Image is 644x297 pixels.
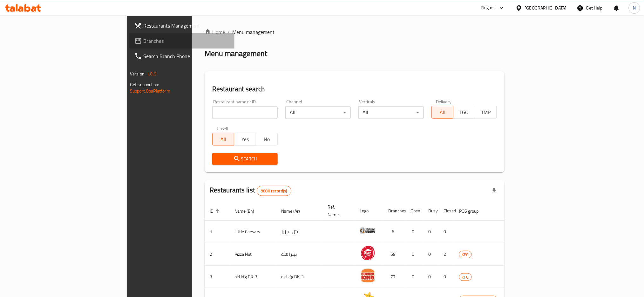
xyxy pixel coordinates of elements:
[358,106,424,119] div: All
[439,201,454,221] th: Closed
[276,243,323,266] td: بيتزا هت
[229,266,276,288] td: old kfg BK-3
[143,52,229,60] span: Search Branch Phone
[436,100,452,104] label: Delivery
[232,28,275,36] span: Menu management
[424,266,439,288] td: 0
[459,207,487,215] span: POS group
[406,221,424,243] td: 0
[478,108,494,117] span: TMP
[456,108,472,117] span: TGO
[406,243,424,266] td: 0
[146,70,156,78] span: 1.0.0
[130,87,170,95] a: Support.OpsPlatform
[234,207,262,215] span: Name (En)
[205,28,505,36] nav: breadcrumb
[360,245,376,261] img: Pizza Hut
[434,108,451,117] span: All
[210,185,291,196] h2: Restaurants list
[424,221,439,243] td: 0
[229,243,276,266] td: Pizza Hut
[459,251,471,258] span: KFG
[525,4,567,11] div: [GEOGRAPHIC_DATA]
[229,221,276,243] td: Little Caesars
[281,207,308,215] span: Name (Ar)
[406,266,424,288] td: 0
[360,223,376,238] img: Little Caesars
[360,268,376,283] img: old kfg BK-3
[453,106,475,119] button: TGO
[383,266,406,288] td: 77
[212,106,278,119] input: Search for restaurant name or ID..
[633,4,636,11] span: N
[130,70,146,78] span: Version:
[276,266,323,288] td: old kfg BK-3
[431,106,453,119] button: All
[212,84,497,94] h2: Restaurant search
[237,135,253,144] span: Yes
[129,48,234,64] a: Search Branch Phone
[130,81,159,89] span: Get support on:
[439,243,454,266] td: 2
[217,155,273,163] span: Search
[328,203,347,218] span: Ref. Name
[217,126,228,131] label: Upsell
[424,243,439,266] td: 0
[285,106,351,119] div: All
[383,221,406,243] td: 6
[256,133,278,145] button: No
[234,133,256,145] button: Yes
[487,183,502,198] div: Export file
[259,135,275,144] span: No
[205,48,267,59] h2: Menu management
[475,106,497,119] button: TMP
[439,266,454,288] td: 0
[129,33,234,48] a: Branches
[439,221,454,243] td: 0
[210,207,222,215] span: ID
[383,201,406,221] th: Branches
[257,186,291,196] div: Total records count
[459,274,471,281] span: KFG
[424,201,439,221] th: Busy
[257,188,291,194] span: 9880 record(s)
[212,133,234,145] button: All
[481,4,495,12] div: Plugins
[406,201,424,221] th: Open
[129,18,234,33] a: Restaurants Management
[215,135,232,144] span: All
[143,37,229,45] span: Branches
[355,201,383,221] th: Logo
[143,22,229,29] span: Restaurants Management
[212,153,278,165] button: Search
[276,221,323,243] td: ليتل سيزرز
[383,243,406,266] td: 68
